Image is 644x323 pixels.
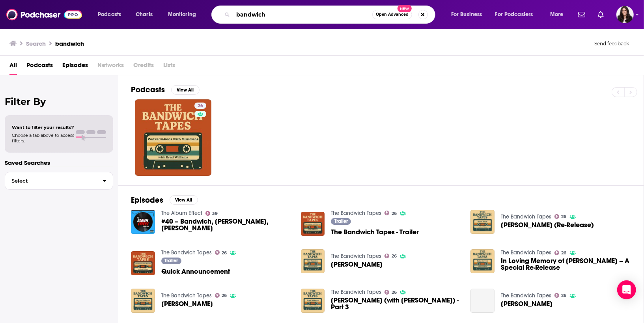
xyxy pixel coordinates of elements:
button: open menu [545,8,573,21]
a: Quick Announcement [161,268,230,275]
a: EpisodesView All [131,195,198,205]
p: Saved Searches [5,159,113,166]
button: Send feedback [592,40,631,47]
div: Search podcasts, credits, & more... [219,6,443,24]
span: 26 [562,294,567,297]
button: open menu [92,8,131,21]
span: [PERSON_NAME] (Re-Release) [501,222,594,228]
a: All [9,59,17,75]
a: The Bandwich Tapes [161,249,212,256]
a: The Bandwich Tapes [331,289,381,295]
button: Open AdvancedNew [372,10,412,19]
input: Search podcasts, credits, & more... [233,8,372,21]
div: Open Intercom Messenger [617,280,636,299]
span: 39 [212,212,218,215]
span: For Business [451,9,482,20]
a: 26 [385,211,397,215]
a: Tim Hamilton [301,249,325,273]
h2: Filter By [5,96,113,107]
a: The Bandwich Tapes [501,249,551,256]
span: 26 [198,102,203,110]
img: Quick Announcement [131,251,155,275]
a: In Loving Memory of Brian Jarrett – A Special Re-Release [501,258,631,271]
span: 26 [222,251,227,255]
span: Logged in as RebeccaShapiro [616,6,634,23]
span: Trailer [334,219,348,224]
span: Podcasts [98,9,121,20]
span: Select [5,178,96,183]
img: The Bandwich Tapes - Trailer [301,212,325,236]
span: Credits [133,59,154,75]
span: New [398,5,412,12]
span: [PERSON_NAME] [161,301,213,307]
a: PodcastsView All [131,85,200,95]
img: In Loving Memory of Brian Jarrett – A Special Re-Release [470,249,495,273]
button: Show profile menu [616,6,634,23]
a: Podcasts [26,59,53,75]
a: Brad Williams (with Skyler Williams) - Part 3 [331,297,461,310]
a: Kevin Wyglad [501,301,553,307]
a: 26 [385,254,397,258]
span: In Loving Memory of [PERSON_NAME] – A Special Re-Release [501,258,631,271]
span: 26 [392,291,397,294]
button: open menu [446,8,492,21]
a: The Bandwich Tapes [331,210,381,217]
a: #40 – Bandwich, Rex, Nate Flud [161,218,291,232]
span: Lists [163,59,175,75]
img: #40 – Bandwich, Rex, Nate Flud [131,210,155,234]
img: Podchaser - Follow, Share and Rate Podcasts [6,7,82,22]
a: 26 [194,103,206,109]
a: Skyler Williams [161,301,213,307]
img: Skyler Williams [131,289,155,313]
a: 26 [385,290,397,295]
a: 26 [215,250,227,255]
button: View All [170,195,198,205]
span: 26 [562,251,567,255]
a: The Bandwich Tapes [331,253,381,260]
span: For Podcasters [495,9,533,20]
button: Select [5,172,113,190]
span: Choose a tab above to access filters. [12,133,74,144]
a: The Bandwich Tapes - Trailer [331,229,419,235]
a: 26 [135,99,211,176]
img: User Profile [616,6,634,23]
img: Brad Williams (with Skyler Williams) - Part 3 [301,289,325,313]
h3: bandwich [55,40,84,47]
span: Want to filter your results? [12,125,74,130]
span: Networks [97,59,124,75]
a: The Bandwich Tapes [501,292,551,299]
span: Trailer [164,258,178,263]
a: The Album Effect [161,210,202,217]
a: Steve Ward (Re-Release) [501,222,594,228]
a: 39 [205,211,218,216]
a: Episodes [62,59,88,75]
a: 26 [554,214,567,219]
h3: Search [26,40,46,47]
h2: Podcasts [131,85,165,95]
button: View All [171,85,200,95]
span: [PERSON_NAME] (with [PERSON_NAME]) - Part 3 [331,297,461,310]
img: Steve Ward (Re-Release) [470,210,495,234]
button: open menu [490,8,545,21]
a: Charts [131,8,157,21]
span: Open Advanced [376,13,409,17]
a: The Bandwich Tapes [501,213,551,220]
span: More [550,9,564,20]
h2: Episodes [131,195,163,205]
a: 26 [554,250,567,255]
span: Charts [136,9,153,20]
a: Tim Hamilton [331,261,383,268]
a: 26 [215,293,227,298]
a: Kevin Wyglad [470,289,495,313]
